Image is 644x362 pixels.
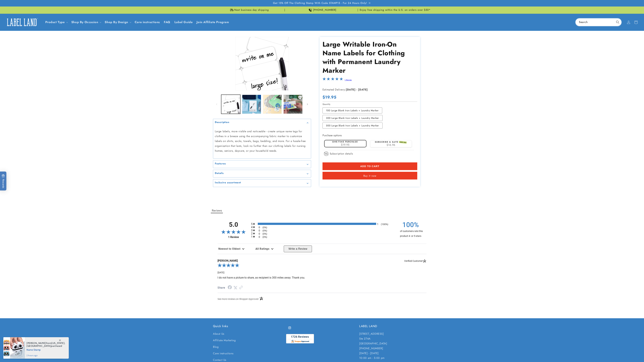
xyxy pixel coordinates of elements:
span: 4 [251,226,255,229]
li: 0 4-star reviews, 0% of total reviews [251,226,393,228]
span: Newest to Oldest [218,247,240,250]
span: 1 [377,223,378,226]
span: All Ratings [255,247,270,250]
span: Subscription details [330,152,353,156]
button: Add to cart [323,162,417,170]
button: Load image 3 in gallery view [263,95,282,114]
summary: Description [213,119,311,127]
p: [STREET_ADDRESS] Ste 274A [GEOGRAPHIC_DATA] [PHONE_NUMBER] [DATE] - [DATE] 10:00 am - 5:00 pm [359,331,431,360]
h2: Quick links [213,324,285,328]
span: (0%) [261,226,267,229]
a: Link to review on the Shopper Approved Certificate. Opens in a new tab [239,286,243,289]
a: FAQ [162,18,172,26]
span: SAVE 15% [399,141,407,144]
summary: Features [213,160,311,168]
strong: [DATE] [346,88,356,92]
p: Estimated Delivery: [323,87,406,92]
span: 2 hours ago [26,354,65,357]
li: 0 1-star reviews, 0% of total reviews [251,235,393,238]
a: Blog [213,344,219,350]
span: Rewards [2,174,5,188]
span: Add to cart [360,165,379,168]
button: Write a Review [284,246,312,252]
summary: Shop By Design [103,18,132,26]
p: I do not have a picture to share, as recipient is 300 miles away. Thank you. [218,276,426,279]
span: [PHONE_NUMBER] [313,8,336,12]
label: Purchase options [323,133,342,137]
span: 0 [259,229,260,232]
div: Announcement [359,7,431,14]
li: 0 2-star reviews, 0% of total reviews [251,232,393,234]
p: Large labels, more visible and noticeable - create unique name tags for clothes in a breeze using... [215,129,309,153]
li: 1 5-star reviews, 100% of total reviews [251,223,393,225]
span: $19.95 [323,94,337,100]
media-gallery: Gallery Viewer [213,37,311,187]
span: Name Stamp [26,347,65,352]
img: Customer Reviews [286,334,314,343]
h2: Features [215,162,226,165]
span: Share [218,285,225,290]
a: Affiliate Marketing [213,337,236,344]
legend: Quantity [323,103,331,106]
span: [US_STATE] [51,342,65,345]
a: Label Guide [172,18,195,26]
div: Announcement [286,7,358,14]
span: Next business day shipping [234,8,269,12]
summary: Shop By Occasion [69,18,103,26]
span: 0 [259,232,260,235]
button: Load image 2 in gallery view [242,95,261,114]
label: 300 Large Blank Iron Labels + Laundry Marker [323,115,383,121]
span: Label Guide [174,20,193,24]
span: 0 [259,226,260,229]
a: See more reviews on Shopper Approved: Opens in a new tab [218,296,258,303]
label: One-time purchase [332,140,358,143]
span: $19.95 [341,143,350,147]
div: Review sort options. Currently selected: Newest to Oldest. Dropdown expanded. Available options: ... [218,246,245,252]
h2: Description [215,121,229,124]
span: (0%) [261,232,267,235]
a: Product Type [45,20,65,24]
a: Shop By Design [105,20,128,24]
span: Get 15% Off The Clothing Stamp With Code STAMP15 - For 24 Hours Only! [273,2,367,5]
a: Care instructions [213,350,233,357]
span: FAQ [164,20,170,24]
span: Care instructions [135,20,160,24]
button: Buy it now [323,172,417,179]
h1: Large Writable Iron-On Name Labels for Clothing with Permanent Laundry Marker [323,40,417,75]
li: 0 3-star reviews, 0% of total reviews [251,229,393,231]
span: (100%) [379,223,388,226]
span: 3 [251,229,255,232]
span: 5.0-star overall rating [218,230,249,234]
span: $16.96 [387,143,395,147]
span: from , purchased [26,342,65,347]
div: 5.0-star overall rating [218,262,426,269]
span: 0 [259,235,260,238]
summary: Product Type [43,18,69,26]
strong: [DATE] [358,88,368,92]
a: Join Affiliate Program [195,18,231,26]
div: Review filter options. Current filter is all ratings. Available options: All Ratings, 5 Star Revi... [255,246,275,252]
h2: Inclusive assortment [215,181,241,184]
a: Facebook Share [228,286,232,289]
span: Join Affiliate Program [197,20,229,24]
summary: Details [213,170,311,177]
span: 5 [251,222,255,226]
h2: Details [215,172,224,175]
span: 5.0 [218,222,249,228]
button: Search [614,18,621,26]
label: 100 Large Blank Iron Labels + Laundry Marker [323,107,382,113]
span: [GEOGRAPHIC_DATA] [26,344,51,347]
strong: - [356,88,357,92]
a: 1 Review [345,79,352,81]
span: [PERSON_NAME] [218,259,426,262]
a: Twitter Share [233,286,237,289]
h2: LABEL LAND [359,324,431,328]
span: [PERSON_NAME] [26,342,46,345]
button: Load image 1 in gallery view [221,95,240,114]
button: Reviews [211,208,223,213]
button: Slide right [304,101,311,108]
span: 5.0-star overall rating [323,78,343,82]
span: 1 [251,235,255,238]
a: 1 Review [218,235,249,239]
span: (0%) [261,229,267,232]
